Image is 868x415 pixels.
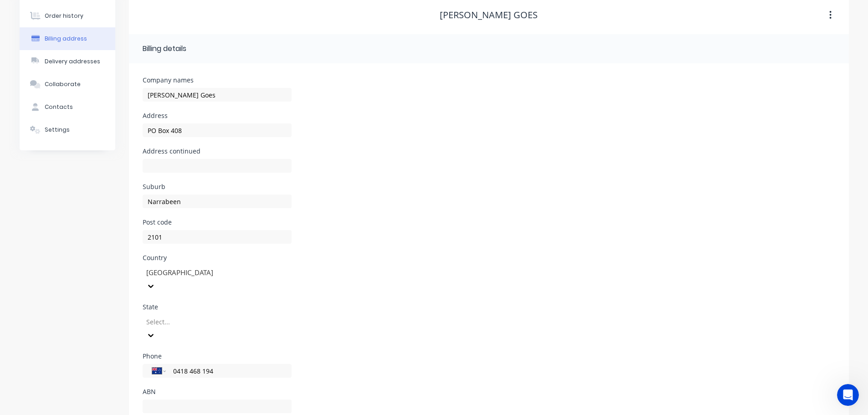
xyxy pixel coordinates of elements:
div: Company names [143,77,292,83]
div: Contacts [45,103,73,111]
div: Settings [45,126,70,134]
button: Collaborate [20,73,115,96]
div: State [143,304,292,310]
button: Settings [20,118,115,141]
div: Billing address [45,35,87,43]
div: Country [143,255,292,261]
div: Post code [143,219,292,225]
button: Contacts [20,96,115,118]
div: Billing details [143,43,186,54]
button: Billing address [20,27,115,50]
div: Address continued [143,148,292,154]
div: Delivery addresses [45,57,100,66]
div: Collaborate [45,80,81,88]
div: ABN [143,389,292,395]
iframe: Intercom live chat [837,384,859,406]
div: Order history [45,12,83,20]
button: Delivery addresses [20,50,115,73]
div: [PERSON_NAME] Goes [440,10,538,20]
button: Order history [20,5,115,27]
div: Phone [143,353,292,359]
div: Address [143,113,292,119]
div: Suburb [143,184,292,190]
